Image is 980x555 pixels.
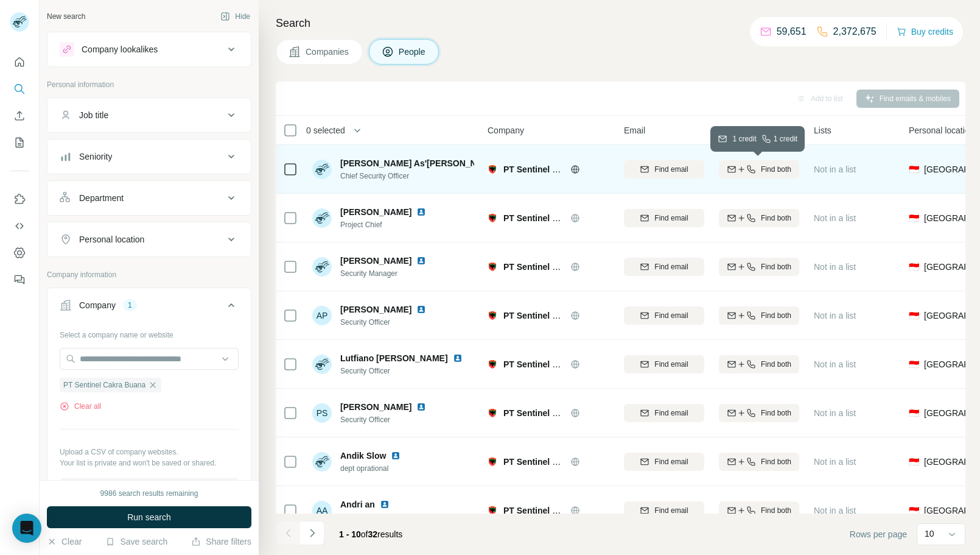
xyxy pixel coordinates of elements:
[399,46,427,58] span: People
[761,164,791,175] span: Find both
[380,500,390,509] img: LinkedIn logo
[63,380,145,391] span: PT Sentinel Cakra Buana
[719,160,799,179] button: Find both
[340,414,431,425] span: Security Officer
[814,262,856,272] span: Not in a list
[191,536,251,548] button: Share filters
[503,506,604,515] span: PT Sentinel Cakra Buana
[306,124,345,136] span: 0 selected
[47,11,85,22] div: New search
[488,408,497,418] img: Logo of PT Sentinel Cakra Buana
[47,506,251,528] button: Run search
[416,207,426,217] img: LinkedIn logo
[60,447,239,458] p: Upload a CSV of company websites.
[453,353,463,363] img: LinkedIn logo
[488,213,497,223] img: Logo of PT Sentinel Cakra Buana
[719,306,799,325] button: Find both
[897,23,953,40] button: Buy credits
[909,309,919,322] span: 🇮🇩
[340,498,375,511] span: Andri an
[909,163,919,175] span: 🇮🇩
[654,456,688,467] span: Find email
[777,24,807,39] p: 59,651
[47,291,251,325] button: Company1
[719,124,744,136] span: Mobile
[340,206,411,218] span: [PERSON_NAME]
[60,458,239,468] p: Your list is private and won't be saved or shared.
[300,521,324,545] button: Navigate to next page
[60,401,101,412] button: Clear all
[79,192,124,204] div: Department
[624,160,704,179] button: Find email
[488,359,497,369] img: Logo of PT Sentinel Cakra Buana
[10,242,29,264] button: Dashboard
[488,262,497,272] img: Logo of PT Sentinel Cakra Buana
[312,306,332,325] div: AP
[761,456,791,467] span: Find both
[624,355,704,373] button: Find email
[10,105,29,127] button: Enrich CSV
[488,457,497,467] img: Logo of PT Sentinel Cakra Buana
[312,208,332,228] img: Avatar
[761,213,791,224] span: Find both
[503,457,604,467] span: PT Sentinel Cakra Buana
[624,306,704,325] button: Find email
[312,355,332,374] img: Avatar
[10,78,29,100] button: Search
[624,209,704,227] button: Find email
[10,215,29,237] button: Use Surfe API
[10,51,29,73] button: Quick start
[79,233,144,246] div: Personal location
[654,505,688,516] span: Find email
[814,213,856,223] span: Not in a list
[503,359,604,369] span: PT Sentinel Cakra Buana
[361,529,368,539] span: of
[909,504,919,517] span: 🇮🇩
[654,261,688,272] span: Find email
[624,258,704,276] button: Find email
[340,366,467,376] span: Security Officer
[47,269,251,280] p: Company information
[340,512,394,523] span: karyawan
[47,225,251,254] button: Personal location
[276,15,965,32] h4: Search
[340,219,431,230] span: Project Chief
[47,183,251,213] button: Department
[47,35,251,64] button: Company lookalikes
[814,164,856,174] span: Not in a list
[814,124,831,136] span: Lists
[909,407,919,419] span: 🇮🇩
[624,501,704,520] button: Find email
[339,529,402,539] span: results
[10,132,29,154] button: My lists
[79,150,112,163] div: Seniority
[340,463,405,474] span: dept oprational
[47,142,251,171] button: Seniority
[654,359,688,370] span: Find email
[127,511,171,523] span: Run search
[340,303,411,316] span: [PERSON_NAME]
[340,157,499,169] span: [PERSON_NAME] As'[PERSON_NAME]
[416,305,426,314] img: LinkedIn logo
[60,478,239,500] button: Upload a list of companies
[340,255,411,267] span: [PERSON_NAME]
[123,300,137,311] div: 1
[416,402,426,412] img: LinkedIn logo
[909,124,974,136] span: Personal location
[60,325,239,341] div: Select a company name or website
[340,171,474,182] span: Chief Security Officer
[340,317,431,328] span: Security Officer
[814,311,856,320] span: Not in a list
[340,353,448,363] span: Lutfiano [PERSON_NAME]
[306,46,350,58] span: Companies
[488,506,497,515] img: Logo of PT Sentinel Cakra Buana
[503,311,604,320] span: PT Sentinel Cakra Buana
[719,404,799,422] button: Find both
[654,164,688,175] span: Find email
[761,408,791,419] span: Find both
[82,43,158,55] div: Company lookalikes
[105,536,167,548] button: Save search
[100,488,198,499] div: 9986 search results remaining
[761,505,791,516] span: Find both
[719,355,799,373] button: Find both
